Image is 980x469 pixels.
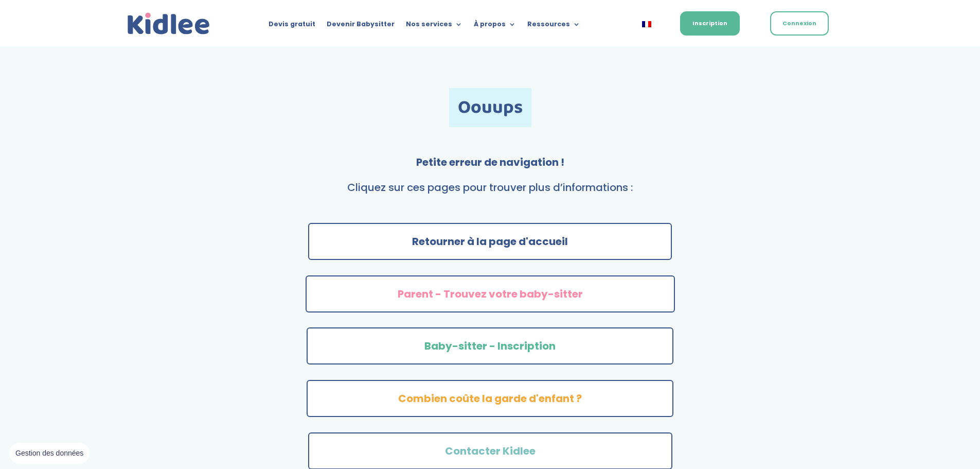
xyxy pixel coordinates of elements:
[9,443,90,464] button: Gestion des données
[680,11,740,36] a: Inscription
[770,11,829,36] a: Connexion
[406,21,462,32] a: Nos services
[125,10,212,38] img: logo_kidlee_bleu
[416,155,564,169] strong: Petite erreur de navigation !
[125,10,212,38] a: Kidlee Logo
[269,21,315,32] a: Devis gratuit
[307,380,673,417] a: Combien coûte la garde d'enfant ?
[308,223,672,260] a: Retourner à la page d'accueil
[474,21,516,32] a: À propos
[642,21,651,27] img: Français
[327,21,395,32] a: Devenir Babysitter
[15,449,83,458] span: Gestion des données
[212,180,768,195] p: Cliquez sur ces pages pour trouver plus d’informations :
[307,327,673,364] a: Baby-sitter - Inscription
[306,275,675,312] a: Parent - Trouvez votre baby-sitter
[527,21,580,32] a: Ressources
[449,98,531,122] h1: Oouups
